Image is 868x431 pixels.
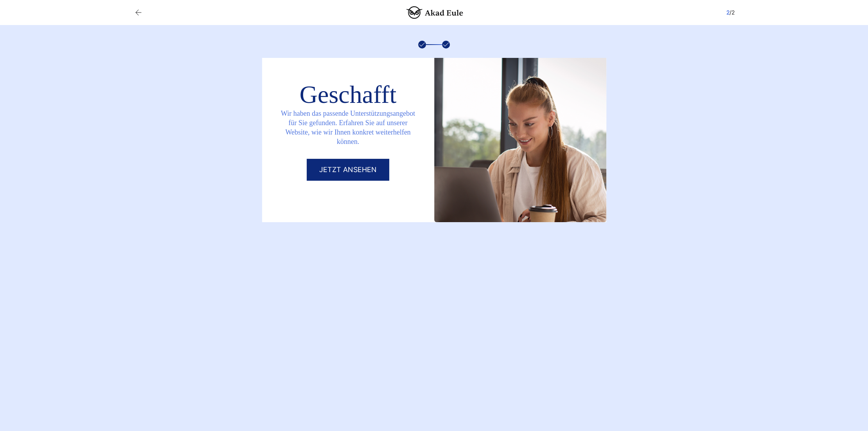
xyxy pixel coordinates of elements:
[731,9,735,16] span: 2
[406,6,463,19] img: logo
[726,9,730,16] span: 2
[290,84,406,106] div: Geschafft
[262,106,434,159] div: Wir haben das passende Unterstützungsangebot für Sie gefunden. Erfahren Sie auf unserer Website, ...
[434,58,606,222] img: Geschafft
[726,8,735,17] div: /
[307,159,389,181] a: Jetzt ansehen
